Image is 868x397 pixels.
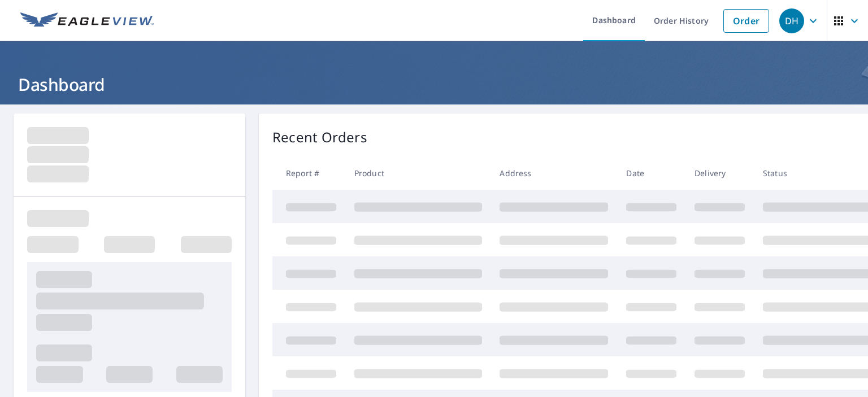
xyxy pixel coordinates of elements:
[617,156,685,190] th: Date
[685,156,754,190] th: Delivery
[272,127,367,147] p: Recent Orders
[723,9,769,33] a: Order
[345,156,491,190] th: Product
[20,12,154,29] img: EV Logo
[491,156,617,190] th: Address
[779,8,804,33] div: DH
[14,73,854,96] h1: Dashboard
[272,156,345,190] th: Report #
